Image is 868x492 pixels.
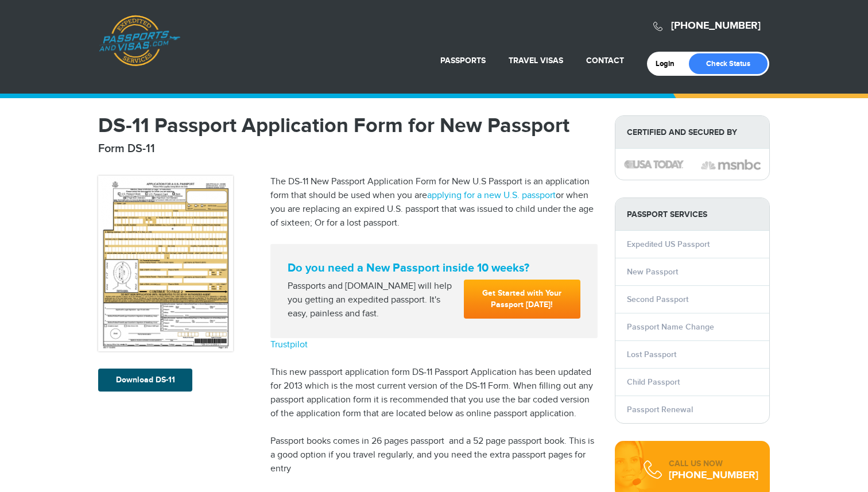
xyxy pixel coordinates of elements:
[656,59,683,68] a: Login
[270,366,598,421] p: This new passport application form DS-11 Passport Application has been updated for 2013 which is ...
[283,280,459,321] div: Passports and [DOMAIN_NAME] will help you getting an expedited passport. It's easy, painless and ...
[98,142,598,156] h2: Form DS-11
[98,115,598,136] h1: DS-11 Passport Application Form for New Passport
[270,175,598,230] p: The DS-11 New Passport Application Form for New U.S Passport is an application form that should b...
[464,280,580,319] a: Get Started with Your Passport [DATE]!
[627,239,710,249] a: Expedited US Passport
[627,295,688,304] a: Second Passport
[701,158,761,172] img: image description
[99,15,180,67] a: Passports & [DOMAIN_NAME]
[627,405,693,414] a: Passport Renewal
[627,322,714,332] a: Passport Name Change
[624,160,684,168] img: image description
[270,339,308,350] a: Trustpilot
[270,435,598,476] p: Passport books comes in 26 pages passport and a 52 page passport book. This is a good option if y...
[427,190,556,201] a: applying for a new U.S. passport
[586,56,624,65] a: Contact
[669,458,758,470] div: CALL US NOW
[669,470,758,481] div: [PHONE_NUMBER]
[98,369,192,392] a: Download DS-11
[627,267,678,277] a: New Passport
[627,377,680,387] a: Child Passport
[615,116,769,149] strong: Certified and Secured by
[440,56,486,65] a: Passports
[627,350,676,359] a: Lost Passport
[98,176,233,351] img: DS-11
[689,53,768,74] a: Check Status
[288,261,580,275] strong: Do you need a New Passport inside 10 weeks?
[671,20,761,32] a: [PHONE_NUMBER]
[509,56,563,65] a: Travel Visas
[615,198,769,231] strong: PASSPORT SERVICES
